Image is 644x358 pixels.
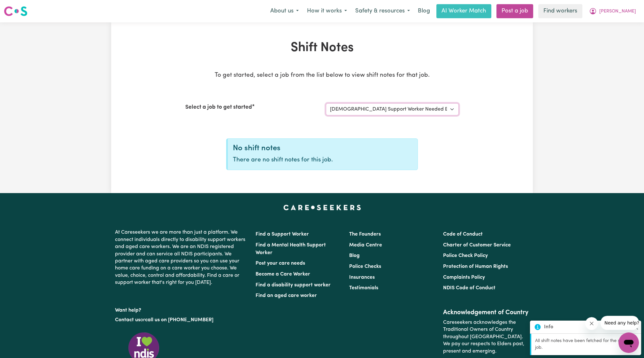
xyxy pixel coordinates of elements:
h2: Acknowledgement of Country [443,309,529,316]
h1: Shift Notes [185,40,459,56]
p: or [115,314,248,326]
a: Insurances [349,275,375,280]
a: Media Centre [349,243,382,248]
p: Want help? [115,304,248,314]
span: [PERSON_NAME] [599,8,636,15]
p: Careseekers acknowledges the Traditional Owners of Country throughout [GEOGRAPHIC_DATA]. We pay o... [443,316,529,357]
a: Contact us [115,317,140,323]
a: Post a job [496,4,533,18]
a: Find a disability support worker [256,283,331,288]
iframe: Close message [585,317,598,330]
a: Post your care needs [256,261,305,266]
iframe: Message from company [601,316,639,330]
img: Careseekers logo [4,5,27,17]
p: There are no shift notes for this job. [233,156,412,165]
p: To get started, select a job from the list below to view shift notes for that job. [185,71,459,80]
button: How it works [303,4,351,18]
div: No shift notes [233,144,412,153]
span: Need any help? [4,4,39,10]
a: AI Worker Match [436,4,491,18]
iframe: Button to launch messaging window [618,332,639,353]
button: My Account [585,4,640,18]
a: Careseekers logo [4,4,27,19]
label: Select a job to get started [185,103,252,112]
a: Blog [414,4,434,18]
a: Charter of Customer Service [443,243,511,248]
button: Safety & resources [351,4,414,18]
a: NDIS Code of Conduct [443,285,495,291]
a: The Founders [349,232,381,237]
a: call us on [PHONE_NUMBER] [145,317,213,323]
strong: Info [544,323,553,331]
a: Find workers [538,4,582,18]
a: Blog [349,253,360,258]
a: Testimonials [349,285,378,291]
a: Become a Care Worker [256,272,310,277]
a: Police Check Policy [443,253,488,258]
a: Find an aged care worker [256,293,317,298]
p: All shift notes have been fetched for the selected job. [535,338,637,351]
a: Find a Support Worker [256,232,309,237]
a: Police Checks [349,264,381,269]
p: At Careseekers we are more than just a platform. We connect individuals directly to disability su... [115,226,248,289]
a: Complaints Policy [443,275,485,280]
button: About us [266,4,303,18]
a: Code of Conduct [443,232,483,237]
a: Protection of Human Rights [443,264,508,269]
a: Careseekers home page [283,205,361,210]
a: Find a Mental Health Support Worker [256,243,326,255]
